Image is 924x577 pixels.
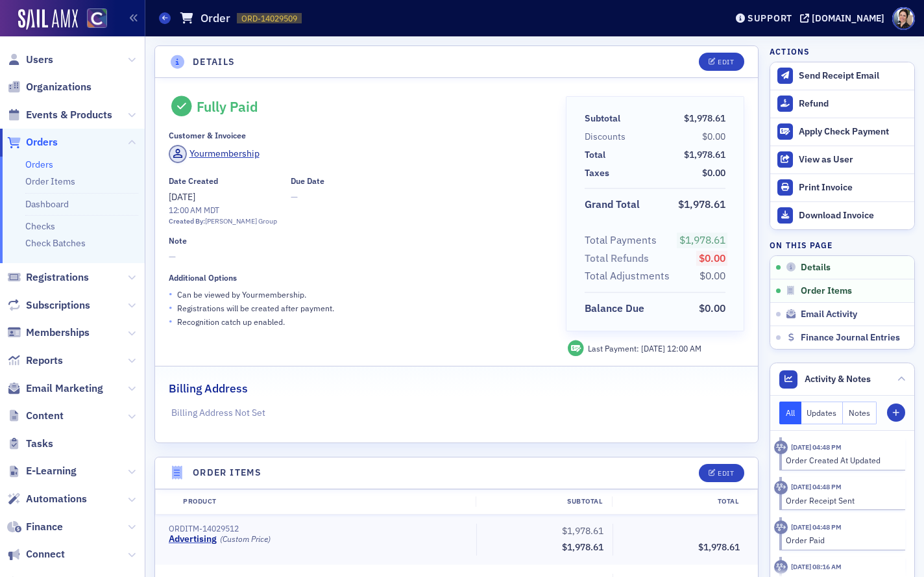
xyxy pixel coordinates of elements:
[7,409,64,423] a: Content
[585,112,625,125] span: Subtotal
[177,302,334,314] p: Registrations will be created after payment.
[26,464,77,478] span: E-Learning
[26,80,91,94] span: Organizations
[699,464,744,482] button: Edit
[26,547,65,561] span: Connect
[169,176,218,186] div: Date Created
[241,13,297,24] span: ORD-14029509
[699,301,725,314] span: $0.00
[718,58,734,66] div: Edit
[684,112,725,124] span: $1,978.61
[189,147,260,160] div: Yourmembership
[7,135,58,149] a: Orders
[770,173,914,201] a: Print Invoice
[801,285,852,297] span: Order Items
[193,466,261,480] h4: Order Items
[791,562,842,571] time: 9/18/2025 08:16 AM
[718,470,734,477] div: Edit
[770,239,915,251] h4: On this page
[7,53,53,67] a: Users
[26,381,103,396] span: Email Marketing
[7,270,89,285] a: Registrations
[7,547,65,561] a: Connect
[770,90,914,118] button: Refund
[202,205,220,215] span: MDT
[25,175,75,187] a: Order Items
[585,112,620,125] div: Subtotal
[7,437,53,451] a: Tasks
[679,233,725,246] span: $1,978.61
[585,301,649,316] span: Balance Due
[774,481,788,494] div: Activity
[7,464,77,478] a: E-Learning
[585,268,670,284] div: Total Adjustments
[562,525,603,537] span: $1,978.61
[805,372,871,386] span: Activity & Notes
[169,380,248,397] h2: Billing Address
[169,191,195,203] span: [DATE]
[702,167,725,179] span: $0.00
[169,145,260,163] a: Yourmembership
[698,541,740,553] span: $1,978.61
[25,220,55,232] a: Checks
[26,409,64,423] span: Content
[26,270,89,285] span: Registrations
[171,406,742,420] p: Billing Address Not Set
[843,402,877,424] button: Notes
[169,273,237,283] div: Additional Options
[585,233,661,248] span: Total Payments
[585,251,649,266] div: Total Refunds
[169,287,173,301] span: •
[7,298,90,313] a: Subscriptions
[801,309,857,320] span: Email Activity
[585,166,614,180] span: Taxes
[585,268,674,284] span: Total Adjustments
[26,492,87,506] span: Automations
[770,62,914,90] button: Send Receipt Email
[201,10,230,26] h1: Order
[220,534,271,544] div: (Custom Price)
[193,55,236,69] h4: Details
[26,108,112,122] span: Events & Products
[612,496,748,507] div: Total
[177,288,306,300] p: Can be viewed by Yourmembership .
[26,135,58,149] span: Orders
[585,166,609,180] div: Taxes
[799,210,908,222] div: Download Invoice
[774,520,788,534] div: Activity
[7,326,90,340] a: Memberships
[791,442,842,452] time: 9/18/2025 04:48 PM
[7,80,91,94] a: Organizations
[585,251,653,266] span: Total Refunds
[169,205,202,215] time: 12:00 AM
[585,301,644,316] div: Balance Due
[585,148,610,162] span: Total
[801,402,844,424] button: Updates
[7,492,87,506] a: Automations
[169,216,205,225] span: Created By:
[812,12,884,24] div: [DOMAIN_NAME]
[588,342,701,354] div: Last Payment:
[684,149,725,160] span: $1,978.61
[205,216,277,227] div: [PERSON_NAME] Group
[748,12,792,24] div: Support
[774,560,788,574] div: Activity
[699,269,725,282] span: $0.00
[774,441,788,454] div: Activity
[291,176,324,186] div: Due Date
[169,236,187,246] div: Note
[786,494,897,506] div: Order Receipt Sent
[678,198,725,211] span: $1,978.61
[18,9,78,30] a: SailAMX
[26,326,90,340] span: Memberships
[476,496,612,507] div: Subtotal
[25,198,69,210] a: Dashboard
[799,154,908,166] div: View as User
[779,402,801,424] button: All
[585,148,605,162] div: Total
[25,237,86,249] a: Check Batches
[78,8,107,31] a: View Homepage
[585,233,657,248] div: Total Payments
[169,131,246,140] div: Customer & Invoicee
[7,353,63,368] a: Reports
